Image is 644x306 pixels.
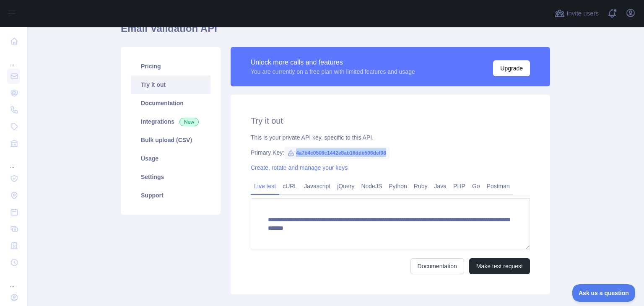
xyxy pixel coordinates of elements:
[131,112,210,131] a: Integrations New
[7,50,20,67] div: ...
[469,179,483,193] a: Go
[469,258,530,274] button: Make test request
[566,9,599,18] span: Invite users
[410,179,431,193] a: Ruby
[450,179,469,193] a: PHP
[131,186,210,205] a: Support
[131,149,210,168] a: Usage
[251,133,530,142] div: This is your private API key, specific to this API.
[251,115,530,127] h2: Try it out
[284,147,390,159] span: 4a7b4c0506c1442e8ab16ddb506def08
[358,179,385,193] a: NodeJS
[572,284,636,302] iframe: Toggle Customer Support
[131,75,210,94] a: Try it out
[279,179,301,193] a: cURL
[251,179,279,193] a: Live test
[251,164,348,171] a: Create, rotate and manage your keys
[251,57,415,67] div: Unlock more calls and features
[179,118,199,126] span: New
[410,258,464,274] a: Documentation
[385,179,410,193] a: Python
[553,7,600,20] button: Invite users
[483,179,513,193] a: Postman
[251,67,415,76] div: You are currently on a free plan with limited features and usage
[131,57,210,75] a: Pricing
[131,94,210,112] a: Documentation
[493,60,530,76] button: Upgrade
[431,179,450,193] a: Java
[334,179,358,193] a: jQuery
[131,168,210,186] a: Settings
[251,148,530,157] div: Primary Key:
[7,153,20,169] div: ...
[121,22,550,42] h1: Email Validation API
[131,131,210,149] a: Bulk upload (CSV)
[7,272,20,288] div: ...
[301,179,334,193] a: Javascript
